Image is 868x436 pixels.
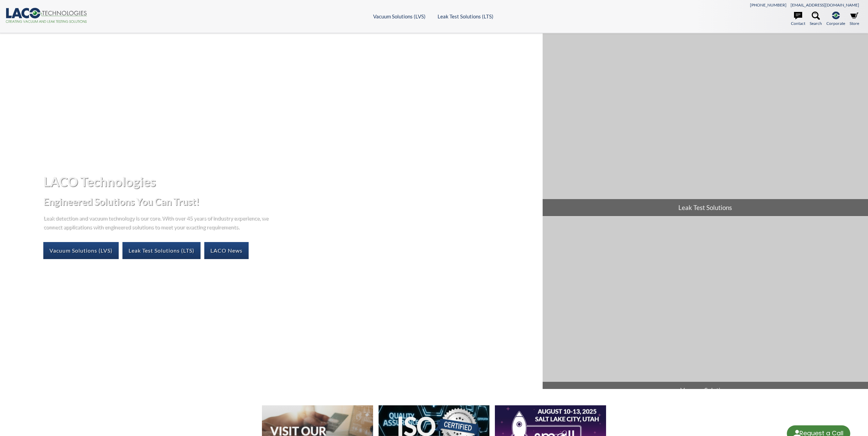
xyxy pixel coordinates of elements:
a: [PHONE_NUMBER] [750,2,786,7]
span: Corporate [826,20,845,27]
a: Vacuum Solutions (LVS) [373,13,426,19]
span: Leak Test Solutions [543,199,868,216]
h2: Engineered Solutions You Can Trust! [43,195,537,208]
a: Search [810,12,822,27]
a: Store [850,12,859,27]
p: Leak detection and vacuum technology is our core. With over 45 years of industry experience, we c... [43,213,272,231]
a: Leak Test Solutions (LTS) [438,13,494,19]
span: Vacuum Solutions [543,382,868,399]
a: Vacuum Solutions (LVS) [43,242,119,259]
h1: LACO Technologies [43,173,537,190]
a: Vacuum Solutions [543,216,868,399]
a: [EMAIL_ADDRESS][DOMAIN_NAME] [791,2,859,7]
a: LACO News [204,242,249,259]
a: Leak Test Solutions [543,33,868,216]
a: Contact [791,12,805,27]
a: Leak Test Solutions (LTS) [122,242,201,259]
